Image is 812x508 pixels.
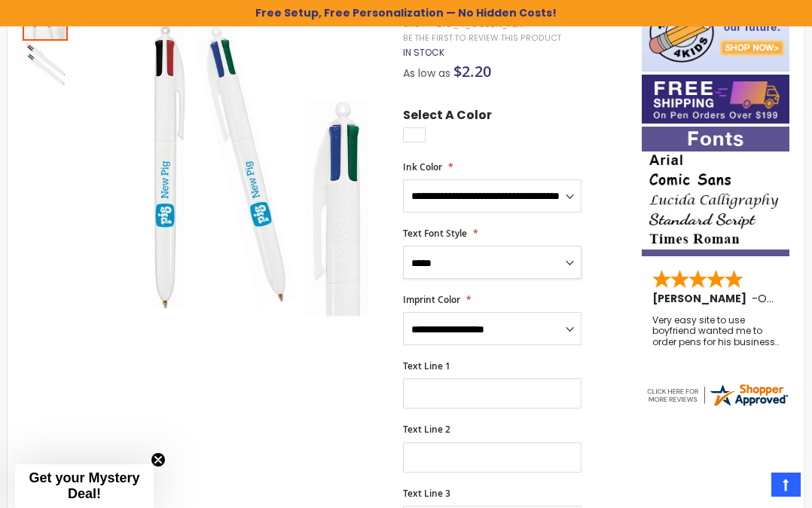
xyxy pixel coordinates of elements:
img: BIC® 4 Color Pen [84,15,385,316]
span: Imprint Color [403,293,460,306]
button: Close teaser [151,452,166,467]
iframe: Google Customer Reviews [688,467,812,508]
img: font-personalization-examples [642,127,789,256]
img: BIC® 4 Color Pen [23,42,68,87]
img: 4pens.com widget logo [645,381,789,409]
strong: SKU [403,17,431,30]
span: As low as [403,66,450,81]
span: Get your Mystery Deal! [29,470,139,501]
span: OK [758,291,774,306]
div: Get your Mystery Deal!Close teaser [15,464,154,508]
span: Ink Color [403,161,442,173]
span: Text Font Style [403,227,467,240]
span: Text Line 3 [403,487,450,500]
div: White [403,127,426,142]
a: Be the first to review this product [403,32,561,44]
span: [PERSON_NAME] [652,291,752,306]
span: $2.20 [453,61,491,81]
a: 4pens.com certificate URL [645,399,789,412]
img: Free shipping on orders over $199 [642,75,789,123]
span: Select A Color [403,107,492,127]
div: Very easy site to use boyfriend wanted me to order pens for his business [652,315,779,347]
span: Text Line 1 [403,360,450,372]
span: Text Line 2 [403,423,450,436]
div: BIC® 4 Color Pen [23,41,68,87]
div: Availability [403,47,444,59]
span: In stock [403,46,444,59]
